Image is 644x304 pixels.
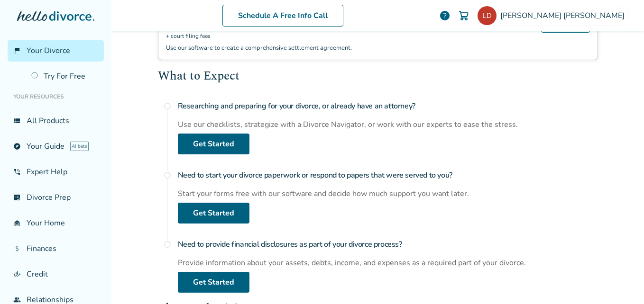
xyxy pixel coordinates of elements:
[27,45,70,56] span: Your Divorce
[597,259,644,304] iframe: Chat Widget
[70,142,89,151] span: AI beta
[8,263,104,285] a: finance_modeCredit
[439,10,451,21] a: help
[178,134,249,154] a: Get Started
[13,270,21,278] span: finance_mode
[13,219,21,227] span: garage_home
[222,5,343,27] a: Schedule A Free Info Call
[178,97,598,116] h4: Researching and preparing for your divorce, or already have an attorney?
[13,143,21,150] span: explore
[164,171,171,179] span: radio_button_unchecked
[158,68,598,86] h2: What to Expect
[26,65,104,87] a: Try For Free
[13,117,21,125] span: view_list
[8,135,104,157] a: exploreYour GuideAI beta
[178,235,598,254] h4: Need to provide financial disclosures as part of your divorce process?
[13,296,21,304] span: group
[178,166,598,185] h4: Need to start your divorce paperwork or respond to papers that were served to you?
[164,102,171,110] span: radio_button_unchecked
[178,188,598,199] div: Start your forms free with our software and decide how much support you want later.
[478,6,497,25] img: infojunkie88@gmail.com
[8,187,104,208] a: list_alt_checkDivorce Prep
[13,168,21,176] span: phone_in_talk
[13,47,21,54] span: flag_2
[13,245,21,252] span: attach_money
[166,44,530,52] p: Use our software to create a comprehensive settlement agreement.
[8,110,104,132] a: view_listAll Products
[164,241,171,248] span: radio_button_unchecked
[8,161,104,183] a: phone_in_talkExpert Help
[178,258,598,268] div: Provide information about your assets, debts, income, and expenses as a required part of your div...
[8,238,104,259] a: attach_moneyFinances
[500,10,628,21] span: [PERSON_NAME] [PERSON_NAME]
[13,194,21,201] span: list_alt_check
[178,272,249,293] a: Get Started
[178,119,598,130] div: Use our checklists, strategize with a Divorce Navigator, or work with our experts to ease the str...
[8,87,104,106] li: Your Resources
[458,10,469,21] img: Cart
[8,212,104,234] a: garage_homeYour Home
[178,203,249,224] a: Get Started
[8,40,104,62] a: flag_2Your Divorce
[166,32,530,40] span: + court filing fees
